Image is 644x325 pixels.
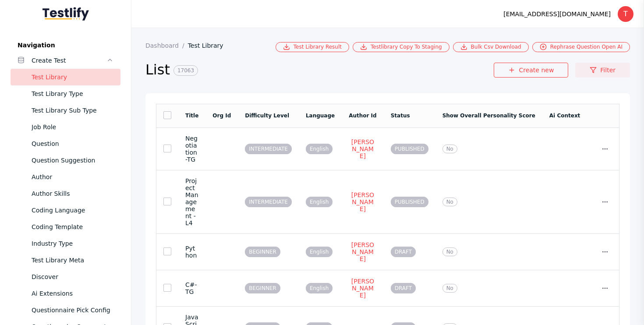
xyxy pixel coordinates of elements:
div: Industry Type [32,238,113,249]
span: No [442,284,457,293]
a: Industry Type [11,235,120,252]
a: Author [11,169,120,185]
span: English [306,144,333,154]
span: BEGINNER [245,283,280,293]
section: Project Management - L4 [185,177,198,226]
a: Testlibrary Copy To Staging [353,42,449,52]
a: Author Id [349,113,377,119]
a: Test Library Result [276,42,349,52]
a: Test Library Type [11,85,120,102]
a: Ai Context [549,113,580,119]
a: [PERSON_NAME] [349,138,377,160]
div: Job Role [32,122,113,132]
a: [PERSON_NAME] [349,191,377,213]
div: Question Suggestion [32,155,113,166]
span: DRAFT [391,247,416,257]
div: T [618,6,633,22]
a: Show Overall Personality Score [442,113,535,119]
a: Status [391,113,410,119]
a: Ai Extensions [11,285,120,302]
div: [EMAIL_ADDRESS][DOMAIN_NAME] [503,9,611,19]
section: Negotiation-TG [185,135,198,163]
a: Dashboard [145,42,188,49]
span: BEGINNER [245,247,280,257]
label: Navigation [11,42,120,49]
span: INTERMEDIATE [245,144,292,154]
div: Discover [32,272,113,282]
a: [PERSON_NAME] [349,241,377,263]
a: Question [11,135,120,152]
a: Job Role [11,119,120,135]
span: English [306,283,333,293]
span: No [442,198,457,206]
div: Test Library Type [32,88,113,99]
a: Org Id [212,113,231,119]
a: Coding Language [11,202,120,219]
a: Create new [494,63,568,78]
a: [PERSON_NAME] [349,277,377,299]
div: Test Library Sub Type [32,105,113,116]
a: Questionnaire Pick Config [11,302,120,318]
div: Author [32,172,113,182]
span: DRAFT [391,283,416,293]
span: No [442,247,457,256]
a: Test Library [188,42,230,49]
a: Question Suggestion [11,152,120,169]
a: Discover [11,268,120,285]
a: Filter [575,63,630,78]
span: 17063 [173,65,198,76]
a: Test Library [11,69,120,85]
a: Language [306,113,335,119]
div: Test Library Meta [32,255,113,265]
a: Author Skills [11,185,120,202]
span: English [306,247,333,257]
h2: List [145,61,494,79]
a: Test Library Meta [11,252,120,268]
a: Bulk Csv Download [453,42,529,52]
a: Difficulty Level [245,113,289,119]
img: Testlify - Backoffice [42,7,89,21]
div: Question [32,138,113,149]
span: PUBLISHED [391,197,428,207]
section: Python [185,245,198,259]
div: Author Skills [32,188,113,199]
a: Coding Template [11,219,120,235]
a: Title [185,113,198,119]
span: INTERMEDIATE [245,197,292,207]
div: Coding Language [32,205,113,215]
section: C#-TG [185,281,198,295]
a: Test Library Sub Type [11,102,120,119]
div: Ai Extensions [32,288,113,299]
a: Rephrase Question Open AI [532,42,630,52]
span: No [442,145,457,153]
div: Questionnaire Pick Config [32,305,113,315]
div: Create Test [32,55,106,66]
div: Test Library [32,72,113,82]
span: PUBLISHED [391,144,428,154]
span: English [306,197,333,207]
div: Coding Template [32,222,113,232]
